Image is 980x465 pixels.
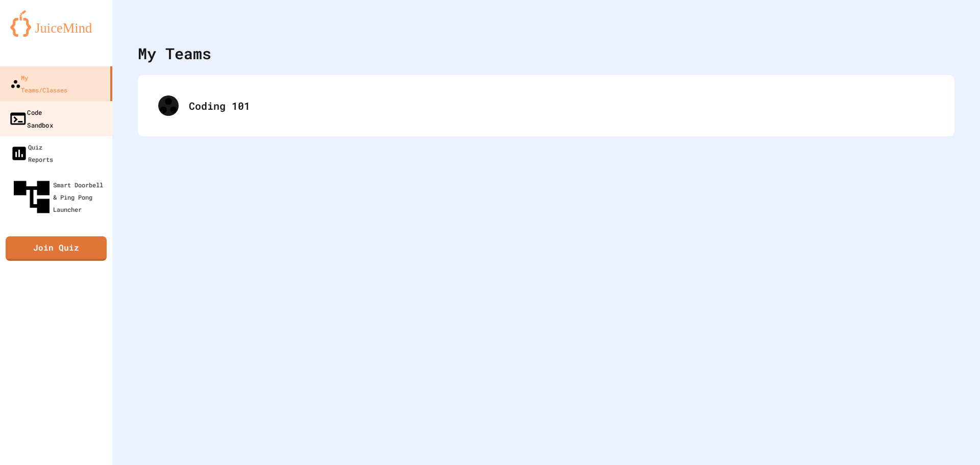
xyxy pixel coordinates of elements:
[10,10,102,37] img: logo-orange.svg
[10,71,67,96] div: My Teams/Classes
[138,42,211,65] div: My Teams
[10,176,108,218] div: Smart Doorbell & Ping Pong Launcher
[148,85,944,126] div: Coding 101
[189,98,934,113] div: Coding 101
[10,141,53,165] div: Quiz Reports
[6,236,107,261] a: Join Quiz
[9,106,53,131] div: Code Sandbox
